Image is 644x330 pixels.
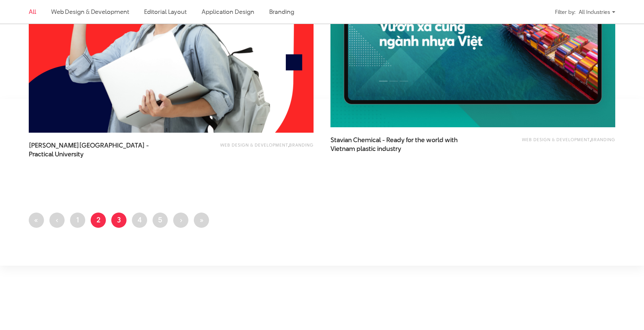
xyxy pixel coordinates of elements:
a: 3 [111,213,127,228]
a: Branding [289,142,314,148]
div: All Industries [579,6,615,18]
a: 4 [132,213,147,228]
a: Branding [591,136,615,142]
a: 5 [153,213,168,228]
a: Editorial Layout [144,7,187,16]
span: Vietnam plastic industry [330,145,401,153]
a: Branding [269,7,294,16]
a: Web Design & Development [522,136,590,142]
a: Application Design [202,7,254,16]
a: [PERSON_NAME][GEOGRAPHIC_DATA] - Practical University [29,141,164,158]
div: , [501,136,615,149]
a: Web Design & Development [51,7,129,16]
span: » [199,215,204,225]
div: Filter by: [555,6,575,18]
a: Web Design & Development [220,142,288,148]
span: Stavian Chemical - Ready for the world with [330,136,466,153]
span: › [180,215,182,225]
a: Stavian Chemical - Ready for the world withVietnam plastic industry [330,136,466,153]
span: ‹ [56,215,59,225]
a: All [29,7,36,16]
span: « [34,215,39,225]
div: , [200,141,314,155]
a: 1 [70,213,85,228]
